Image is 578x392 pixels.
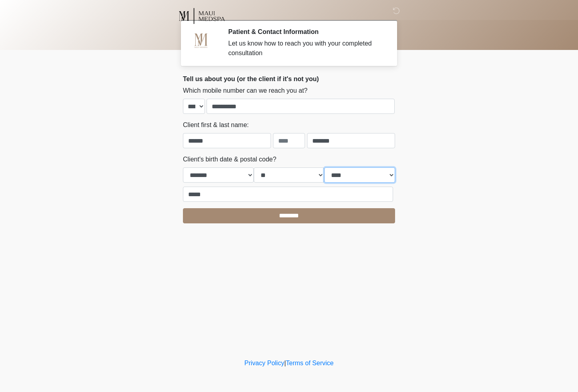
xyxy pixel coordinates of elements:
[284,360,286,366] a: |
[183,155,276,164] label: Client's birth date & postal code?
[183,120,249,130] label: Client first & last name:
[183,75,395,83] h2: Tell us about you (or the client if it's not you)
[189,28,213,52] img: Agent Avatar
[286,360,333,366] a: Terms of Service
[175,6,228,26] img: Maui MedSpa Logo
[245,360,285,366] a: Privacy Policy
[228,39,383,58] div: Let us know how to reach you with your completed consultation
[183,86,307,96] label: Which mobile number can we reach you at?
